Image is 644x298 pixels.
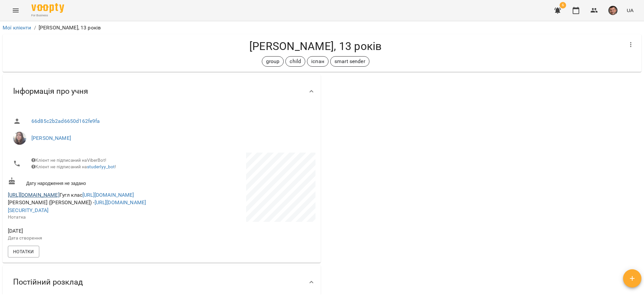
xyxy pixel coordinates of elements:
[39,24,101,32] p: [PERSON_NAME], 13 років
[8,235,160,241] p: Дата створення
[311,58,324,65] p: іспан
[13,248,34,256] span: Нотатки
[31,13,64,18] span: For Business
[8,192,146,213] span: Гугл клас [PERSON_NAME] ([PERSON_NAME]) -
[266,58,280,65] p: group
[290,58,301,65] p: child
[8,246,39,257] button: Нотатки
[82,192,134,198] a: [URL][DOMAIN_NAME]
[8,192,60,198] a: [URL][DOMAIN_NAME]
[31,164,116,169] span: Клієнт не підписаний на !
[13,86,88,96] span: Інформація про учня
[285,56,305,67] div: child
[87,164,115,169] a: studerlyy_bot
[8,3,24,18] button: Menu
[8,214,160,221] p: Нотатка
[330,56,369,67] div: smart sender
[31,135,71,141] a: [PERSON_NAME]
[3,25,31,31] a: Мої клієнти
[8,40,623,53] h4: [PERSON_NAME], 13 років
[34,24,36,32] li: /
[3,74,321,108] div: Інформація про учня
[31,3,64,13] img: Voopty Logo
[8,227,160,235] span: [DATE]
[262,56,284,67] div: group
[608,6,617,15] img: 75717b8e963fcd04a603066fed3de194.png
[8,199,146,213] a: [URL][DOMAIN_NAME][SECURITY_DATA]
[560,2,566,8] span: 6
[307,56,329,67] div: іспан
[334,58,365,65] p: smart sender
[13,277,83,287] span: Постійний розклад
[31,118,100,124] a: 66d85c2b2ad6650d162fe9fa
[13,132,26,145] img: Дуленчук Марина Ярославівна
[3,24,641,32] nav: breadcrumb
[31,157,106,163] span: Клієнт не підписаний на ViberBot!
[7,176,162,188] div: Дату народження не задано
[627,7,634,14] span: UA
[624,4,636,16] button: UA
